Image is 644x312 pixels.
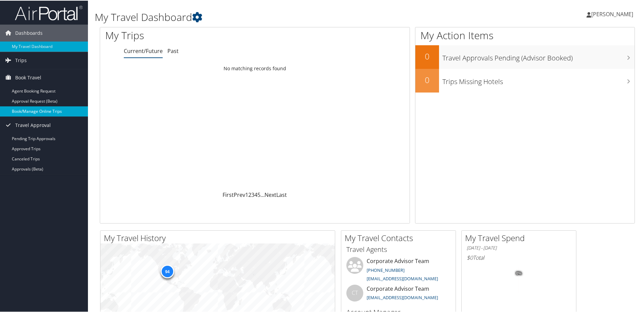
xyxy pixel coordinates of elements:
[15,24,43,41] span: Dashboards
[223,190,234,198] a: First
[367,275,438,281] a: [EMAIL_ADDRESS][DOMAIN_NAME]
[95,9,458,24] h1: My Travel Dashboard
[415,45,635,68] a: 0Travel Approvals Pending (Advisor Booked)
[415,50,439,61] h2: 0
[442,49,635,62] h3: Travel Approvals Pending (Advisor Booked)
[245,190,248,198] a: 1
[15,69,41,85] span: Book Travel
[346,284,363,301] div: CT
[591,10,633,17] span: [PERSON_NAME]
[367,266,405,272] a: [PHONE_NUMBER]
[15,51,27,68] span: Trips
[257,190,260,198] a: 5
[467,244,571,251] h6: [DATE] - [DATE]
[15,116,51,133] span: Travel Approval
[254,190,257,198] a: 4
[516,271,522,275] tspan: 0%
[415,74,439,85] h2: 0
[442,73,635,86] h3: Trips Missing Hotels
[248,190,251,198] a: 2
[100,62,410,74] td: No matching records found
[343,284,454,306] li: Corporate Advisor Team
[124,47,163,54] a: Current/Future
[104,232,335,243] h2: My Travel History
[465,232,576,243] h2: My Travel Spend
[345,232,456,243] h2: My Travel Contacts
[415,68,635,92] a: 0Trips Missing Hotels
[260,190,264,198] span: …
[251,190,254,198] a: 3
[160,264,174,278] div: 94
[234,190,245,198] a: Prev
[105,28,276,42] h1: My Trips
[15,4,83,20] img: airportal-logo.png
[264,190,276,198] a: Next
[343,256,454,284] li: Corporate Advisor Team
[167,47,179,54] a: Past
[467,253,571,261] h6: Total
[415,28,635,42] h1: My Action Items
[586,3,640,24] a: [PERSON_NAME]
[367,294,438,300] a: [EMAIL_ADDRESS][DOMAIN_NAME]
[346,244,451,254] h3: Travel Agents
[467,253,473,261] span: $0
[276,190,287,198] a: Last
